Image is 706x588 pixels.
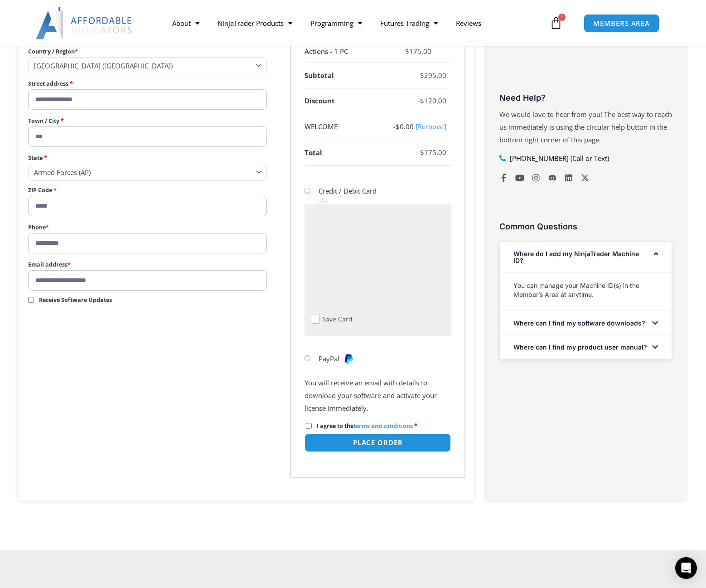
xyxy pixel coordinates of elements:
[28,222,267,233] label: Phone
[28,57,267,74] span: Country / Region
[34,61,253,70] span: United States (US)
[28,115,267,126] label: Town / City
[420,71,424,80] span: $
[309,209,443,312] iframe: Secure payment input frame
[500,335,672,359] div: Where can I find my product user manual?
[305,71,334,80] strong: Subtotal
[319,354,354,363] label: PayPal
[499,110,672,144] span: We would love to hear from you! The best way to reach us immediately is using the circular help b...
[34,168,253,177] span: Armed Forces (AP)
[536,10,576,36] a: 1
[405,47,409,56] span: $
[396,122,414,131] span: 0.00
[383,114,451,140] td: -
[28,78,267,89] label: Street address
[420,71,446,80] bdi: 295.00
[420,148,424,157] span: $
[305,377,451,415] p: You will receive an email with details to download your software and activate your license immedi...
[500,272,672,311] div: Where do I add my NinjaTrader Machine ID?
[447,13,490,34] a: Reviews
[28,46,267,57] label: Country / Region
[513,343,647,351] a: Where can I find my product user manual?
[28,164,267,180] span: State
[513,250,639,264] a: Where do I add my NinjaTrader Machine ID?
[28,259,267,270] label: Email address
[319,186,377,195] label: Credit / Debit Card
[28,297,34,303] input: Receive Software Updates
[584,14,659,33] a: MEMBERS AREA
[420,96,446,105] bdi: 120.00
[163,13,208,34] a: About
[301,13,371,34] a: Programming
[675,557,697,579] div: Open Intercom Messenger
[513,281,658,299] p: You can manage your Machine ID(s) in the Member’s Area at anytime.
[305,148,322,157] strong: Total
[36,7,133,39] img: LogoAI | Affordable Indicators – NinjaTrader
[28,152,267,164] label: State
[500,311,672,335] div: Where can I find my software downloads?
[513,319,645,327] a: Where can I find my software downloads?
[405,47,431,56] bdi: 175.00
[343,354,354,364] img: PayPal
[508,152,609,165] span: [PHONE_NUMBER] (Call or Text)
[499,92,672,103] h3: Need Help?
[305,433,451,452] button: Place order
[163,13,547,34] nav: Menu
[500,242,672,272] div: Where do I add my NinjaTrader Machine ID?
[28,185,267,196] label: ZIP Code
[208,13,301,34] a: NinjaTrader Products
[593,20,650,27] span: MEMBERS AREA
[499,22,672,90] iframe: Customer reviews powered by Trustpilot
[39,296,112,304] span: Receive Software Updates
[558,14,566,21] span: 1
[322,315,352,324] label: Save Card
[418,96,420,105] span: -
[317,422,413,430] span: I agree to the
[414,422,417,430] abbr: required
[420,148,446,157] bdi: 175.00
[499,221,672,232] h3: Common Questions
[306,423,312,429] input: I agree to theterms and conditions *
[416,122,446,131] a: Remove welcome coupon
[353,422,413,430] a: terms and conditions
[305,114,383,140] th: WELCOME
[371,13,447,34] a: Futures Trading
[396,122,400,131] span: $
[420,96,424,105] span: $
[305,88,383,114] th: Discount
